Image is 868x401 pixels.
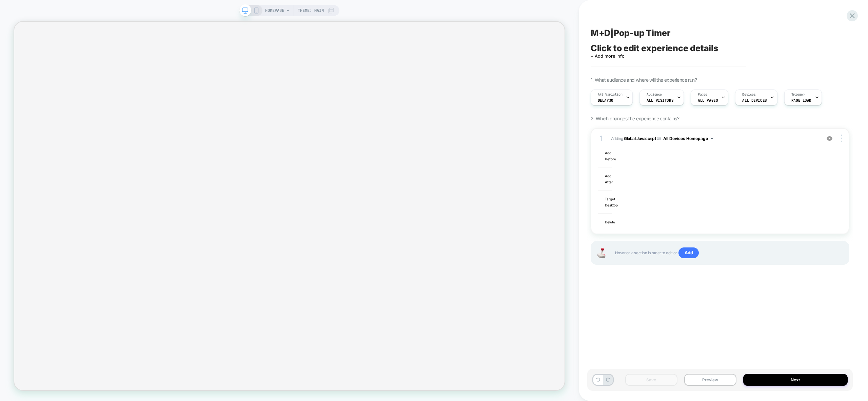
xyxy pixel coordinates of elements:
button: All Devices Homepage [663,134,713,143]
div: Add Before [598,144,612,167]
b: Global Javascript [624,136,656,141]
button: Save [625,374,677,386]
div: Delete [598,214,612,230]
span: + Add more info [591,53,625,59]
span: Adding [611,134,817,143]
span: M+D|Pop-up Timer [591,28,671,38]
span: 1. What audience and where will the experience run? [591,77,697,83]
span: Hover on a section in order to edit or [615,247,842,258]
img: close [841,135,842,142]
span: Devices [742,92,755,97]
span: on [657,135,661,142]
span: Trigger [791,92,805,97]
button: Preview [684,374,736,386]
span: Audience [647,92,662,97]
div: Target Desktop [598,191,612,214]
span: Page Load [791,98,811,103]
span: Add [678,247,699,258]
span: Pages [698,92,707,97]
button: Next [743,374,848,386]
span: Delay30 [598,98,613,103]
div: Click to edit experience details [591,43,849,53]
div: 1 [598,132,605,144]
span: Theme: MAIN [298,5,324,16]
span: All Visitors [647,98,673,103]
div: Add After [598,167,612,191]
img: Joystick [595,248,608,258]
span: 2. Which changes the experience contains? [591,116,679,121]
span: ALL PAGES [698,98,718,103]
img: crossed eye [827,136,832,141]
span: HOMEPAGE [265,5,284,16]
img: down arrow [711,138,713,139]
span: ALL DEVICES [742,98,767,103]
span: A/B Variation [598,92,623,97]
